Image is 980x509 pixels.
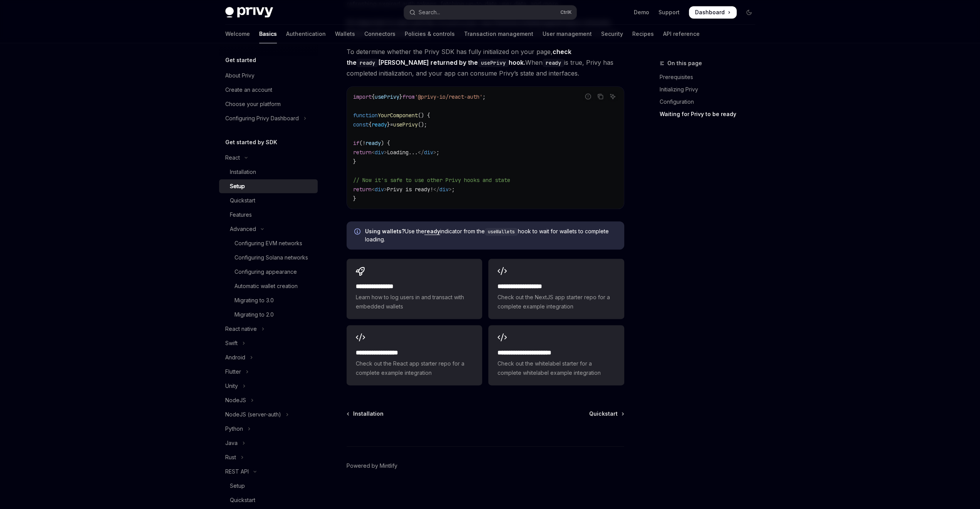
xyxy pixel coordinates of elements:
[219,111,318,125] button: Toggle Configuring Privy Dashboard section
[354,228,362,236] svg: Info
[219,436,318,450] button: Toggle Java section
[660,83,761,96] a: Initializing Privy
[393,121,418,128] span: usePrivy
[219,351,318,364] button: Toggle Android section
[608,91,618,101] button: Ask AI
[439,186,449,193] span: div
[219,265,318,279] a: Configuring appearance
[433,149,436,156] span: >
[560,9,572,15] span: Ctrl K
[433,186,439,193] span: </
[365,140,381,147] span: ready
[464,25,533,43] a: Transaction management
[353,121,369,128] span: const
[230,496,255,505] div: Quickstart
[225,353,245,362] div: Android
[399,93,402,100] span: }
[660,108,761,120] a: Waiting for Privy to be ready
[219,165,318,179] a: Installation
[225,25,250,43] a: Welcome
[485,228,518,236] code: useWallets
[482,93,486,100] span: ;
[353,93,372,100] span: import
[335,25,355,43] a: Wallets
[235,281,298,291] div: Automatic wallet creation
[356,359,473,378] span: Check out the React app starter repo for a complete example integration
[225,114,299,123] div: Configuring Privy Dashboard
[362,140,365,147] span: !
[689,6,737,19] a: Dashboard
[372,186,375,193] span: <
[225,138,277,147] h5: Get started by SDK
[225,99,281,109] div: Choose your platform
[219,308,318,322] a: Migrating to 2.0
[372,121,387,128] span: ready
[225,85,272,94] div: Create an account
[353,195,356,202] span: }
[543,25,592,43] a: User management
[347,259,482,319] a: **** **** **** *Learn how to log users in and transact with embedded wallets
[660,96,761,108] a: Configuration
[219,194,318,207] a: Quickstart
[658,8,680,16] a: Support
[353,177,510,184] span: // Now it's safe to use other Privy hooks and state
[660,71,761,83] a: Prerequisites
[230,182,245,191] div: Setup
[488,259,624,319] a: **** **** **** ****Check out the NextJS app starter repo for a complete example integration
[419,8,440,17] div: Search...
[235,310,274,319] div: Migrating to 2.0
[488,325,624,385] a: **** **** **** **** ***Check out the whitelabel starter for a complete whitelabel example integra...
[387,121,390,128] span: }
[418,112,430,119] span: () {
[667,59,702,68] span: On this page
[353,112,378,119] span: function
[353,410,384,418] span: Installation
[219,393,318,407] button: Toggle NodeJS section
[369,121,372,128] span: {
[219,208,318,222] a: Features
[589,410,618,418] span: Quickstart
[543,59,564,67] code: ready
[219,97,318,111] a: Choose your platform
[219,336,318,350] button: Toggle Swift section
[372,93,375,100] span: {
[219,365,318,379] button: Toggle Flutter section
[359,140,362,147] span: (
[384,149,387,156] span: >
[378,112,418,119] span: YourComponent
[390,121,393,128] span: =
[353,149,372,156] span: return
[225,410,281,419] div: NodeJS (server-auth)
[364,25,395,43] a: Connectors
[452,186,455,193] span: ;
[230,224,256,234] div: Advanced
[375,93,399,100] span: usePrivy
[353,186,372,193] span: return
[225,324,257,334] div: React native
[375,149,384,156] span: div
[381,140,390,147] span: ) {
[347,325,482,385] a: **** **** **** ***Check out the React app starter repo for a complete example integration
[225,71,255,80] div: About Privy
[225,453,236,462] div: Rust
[219,83,318,97] a: Create an account
[286,25,326,43] a: Authentication
[259,25,277,43] a: Basics
[418,149,424,156] span: </
[365,228,616,243] span: Use the indicator from the hook to wait for wallets to complete loading.
[353,140,359,147] span: if
[225,7,273,18] img: dark logo
[235,239,302,248] div: Configuring EVM networks
[219,479,318,493] a: Setup
[387,149,418,156] span: Loading...
[219,422,318,436] button: Toggle Python section
[219,493,318,507] a: Quickstart
[375,186,384,193] span: div
[402,93,415,100] span: from
[225,467,249,476] div: REST API
[424,149,433,156] span: div
[583,91,593,101] button: Report incorrect code
[436,149,439,156] span: ;
[601,25,623,43] a: Security
[219,379,318,393] button: Toggle Unity section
